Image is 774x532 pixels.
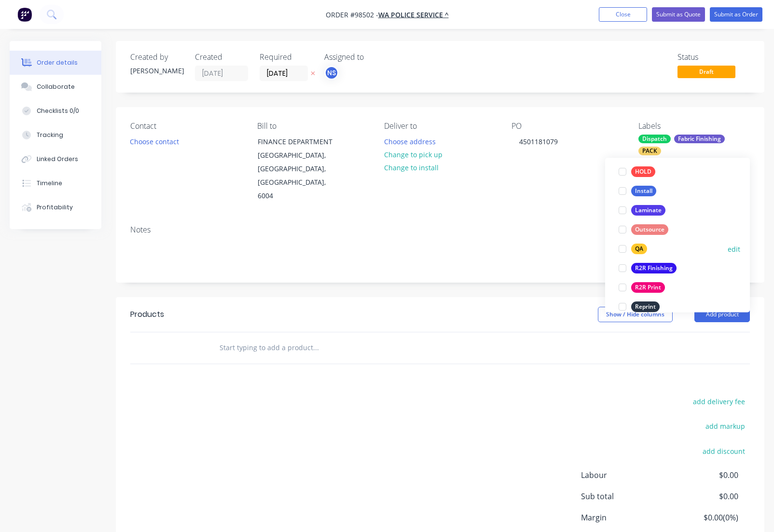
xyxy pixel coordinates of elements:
div: Reprint [631,302,660,313]
div: Outsource [631,225,668,235]
div: Required [260,53,313,62]
span: Order #98502 - [326,10,378,19]
button: Submit as Order [710,7,762,22]
div: Products [130,309,164,320]
button: Checklists 0/0 [10,99,101,123]
div: Bill to [257,122,369,131]
button: add discount [697,444,750,457]
button: Laminate [615,204,669,218]
button: Profitability [10,195,101,219]
div: Profitability [37,203,73,212]
span: $0.00 [667,469,738,481]
button: Change to install [379,161,443,174]
button: Choose contact [125,135,184,148]
button: Show / Hide columns [598,307,673,322]
div: Contact [130,122,242,131]
button: Submit as Quote [652,7,705,22]
button: add delivery fee [688,395,750,408]
div: R2R Finishing [631,263,677,274]
span: $0.00 [667,491,738,502]
button: Linked Orders [10,147,101,171]
button: HOLD [615,165,659,179]
button: Tracking [10,123,101,147]
span: Draft [677,66,735,78]
span: Sub total [581,491,667,502]
button: Choose address [379,135,441,148]
div: Timeline [37,179,62,188]
button: R2R Finishing [615,262,680,275]
div: Assigned to [324,53,421,62]
div: Linked Orders [37,155,78,164]
div: Created [195,53,248,62]
button: Collaborate [10,75,101,99]
div: PACK [638,147,661,155]
div: Labels [638,122,750,131]
span: $0.00 ( 0 %) [667,512,738,523]
button: Reprint [615,300,663,314]
button: Change to pick up [379,148,447,161]
button: NS [324,66,339,80]
div: Order details [37,58,78,67]
div: QA [631,244,647,255]
div: Checklists 0/0 [37,107,79,115]
button: Close [599,7,647,22]
span: Margin [581,512,667,523]
input: Start typing to add a product... [219,338,412,357]
div: [PERSON_NAME] [130,66,183,76]
div: Status [677,53,750,62]
button: add markup [700,420,750,433]
div: Dispatch [638,135,671,143]
div: R2R Print [631,283,665,293]
div: 4501181079 [511,135,566,149]
div: PO [511,122,623,131]
button: Order details [10,51,101,75]
div: HOLD [631,167,655,177]
div: Notes [130,225,750,234]
div: FINANCE DEPARTMENT[GEOGRAPHIC_DATA], [GEOGRAPHIC_DATA], [GEOGRAPHIC_DATA], 6004 [249,135,346,203]
img: Factory [17,7,32,22]
div: Collaborate [37,82,75,91]
div: Install [631,186,656,197]
button: R2R Print [615,281,669,295]
span: Labour [581,469,667,481]
div: Created by [130,53,183,62]
div: Fabric Finishing [674,135,725,143]
div: Tracking [37,131,63,139]
div: Deliver to [384,122,496,131]
div: Laminate [631,205,665,216]
button: Timeline [10,171,101,195]
div: FINANCE DEPARTMENT [258,135,338,149]
button: Add product [694,307,750,322]
button: edit [728,244,740,254]
div: [GEOGRAPHIC_DATA], [GEOGRAPHIC_DATA], [GEOGRAPHIC_DATA], 6004 [258,149,338,203]
a: WA POLICE SERVICE ^ [378,10,449,19]
button: Install [615,185,660,198]
button: Outsource [615,223,672,237]
button: QA [615,243,651,256]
